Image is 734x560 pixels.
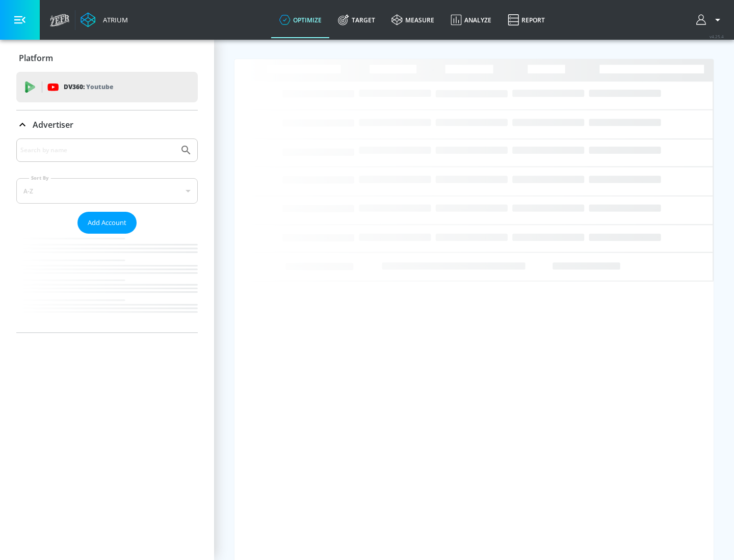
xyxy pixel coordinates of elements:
div: Atrium [99,15,128,24]
a: Atrium [81,12,128,27]
div: A-Z [16,178,198,204]
a: Target [330,2,383,38]
label: Sort By [29,175,51,181]
p: Platform [19,52,53,64]
input: Search by name [20,144,175,157]
a: optimize [271,2,330,38]
a: measure [383,2,442,38]
button: Add Account [77,212,137,234]
p: DV360: [64,81,113,93]
div: Advertiser [16,138,198,332]
a: Analyze [442,2,500,38]
a: Report [500,2,553,38]
p: Advertiser [33,119,73,130]
span: Add Account [88,217,126,229]
span: v 4.25.4 [710,34,724,39]
div: Advertiser [16,110,198,139]
div: Platform [16,44,198,72]
p: Youtube [86,81,113,92]
div: DV360: Youtube [16,72,198,102]
nav: list of Advertiser [16,234,198,332]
